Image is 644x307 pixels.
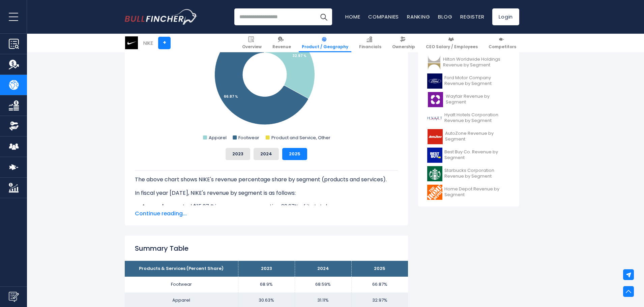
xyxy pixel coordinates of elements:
img: W logo [427,92,444,107]
text: Apparel [209,134,227,141]
div: The for NIKE is the Footwear, which represents 66.87% of its total revenue. The for NIKE is the P... [135,170,398,267]
a: Ranking [407,13,430,20]
th: Products & Services (Percent Share) [125,261,238,277]
img: NKE logo [125,36,138,49]
button: 2024 [254,148,279,160]
span: Ownership [392,44,415,50]
h2: Summary Table [135,243,398,253]
tspan: 66.87 % [224,94,238,99]
img: F logo [427,73,442,89]
img: Bullfincher logo [125,9,198,25]
span: Financials [359,44,381,50]
a: Product / Geography [299,34,351,52]
a: Competitors [486,34,519,52]
span: Wayfair Revenue by Segment [446,94,510,105]
a: Ford Motor Company Revenue by Segment [423,72,514,90]
th: 2025 [351,261,408,277]
img: BBY logo [427,148,442,163]
span: AutoZone Revenue by Segment [445,131,510,142]
li: generated $15.27 B in revenue, representing 32.97% of its total revenue. [135,203,398,211]
td: 68.59% [295,277,351,293]
a: Go to homepage [125,9,197,25]
span: Hilton Worldwide Holdings Revenue by Segment [443,57,510,68]
a: Starbucks Corporation Revenue by Segment [423,164,514,183]
span: Continue reading... [135,210,398,218]
p: In fiscal year [DATE], NIKE's revenue by segment is as follows: [135,189,398,197]
span: CEO Salary / Employees [426,44,478,50]
img: AZO logo [427,129,443,144]
a: Revenue [269,34,294,52]
text: Product and Service, Other [271,134,330,141]
p: The above chart shows NIKE's revenue percentage share by segment (products and services). [135,176,398,184]
td: Footwear [125,277,238,293]
button: 2023 [226,148,250,160]
span: Overview [242,44,262,50]
a: Blog [438,13,452,20]
img: HD logo [427,185,442,200]
img: Ownership [9,121,19,131]
td: 68.9% [238,277,295,293]
a: + [158,37,171,49]
img: H logo [427,111,442,126]
span: Revenue [272,44,291,50]
th: 2024 [295,261,351,277]
button: 2025 [282,148,307,160]
span: Best Buy Co. Revenue by Segment [444,149,510,161]
tspan: 32.97 % [293,53,306,58]
a: Register [460,13,484,20]
img: HLT logo [427,55,441,70]
td: 66.87% [351,277,408,293]
a: Overview [239,34,265,52]
a: CEO Salary / Employees [423,34,481,52]
a: Best Buy Co. Revenue by Segment [423,146,514,164]
div: NIKE [143,39,153,47]
b: Apparel [142,203,164,210]
span: Hyatt Hotels Corporation Revenue by Segment [444,112,510,124]
img: SBUX logo [427,166,442,181]
a: Home [345,13,360,20]
a: Ownership [389,34,418,52]
a: Hilton Worldwide Holdings Revenue by Segment [423,53,514,72]
span: Product / Geography [302,44,348,50]
a: Home Depot Revenue by Segment [423,183,514,202]
span: Ford Motor Company Revenue by Segment [444,75,510,87]
a: Hyatt Hotels Corporation Revenue by Segment [423,109,514,127]
span: Starbucks Corporation Revenue by Segment [444,168,510,179]
button: Search [315,8,332,25]
text: Footwear [238,134,259,141]
a: Financials [356,34,384,52]
a: Login [492,8,519,25]
a: Companies [368,13,399,20]
span: Home Depot Revenue by Segment [444,186,510,198]
a: AutoZone Revenue by Segment [423,127,514,146]
svg: NIKE's Revenue Share by Segment [135,8,398,143]
th: 2023 [238,261,295,277]
a: Wayfair Revenue by Segment [423,90,514,109]
span: Competitors [489,44,516,50]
